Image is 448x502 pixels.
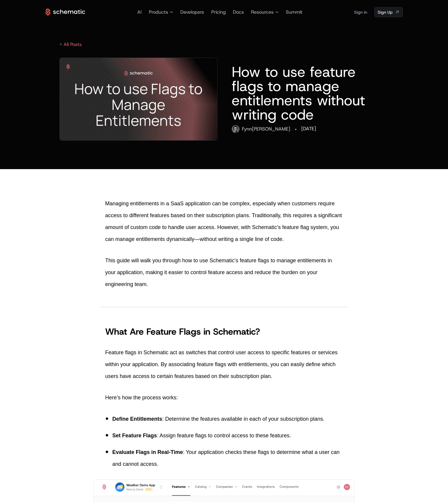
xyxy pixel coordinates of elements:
span: Resources [251,9,274,16]
p: Managing entitlements in a SaaS application can be complex, especially when customers require acc... [105,198,343,245]
span: Evaluate Flags in Real-Time [112,449,183,455]
div: Fynn [PERSON_NAME] [242,125,290,133]
a: AI [137,9,142,15]
span: Define Entitlements [112,416,162,422]
a: < All Posts [59,41,82,47]
h1: How to use feature flags to manage entitlements without writing code [232,65,389,122]
a: Sign in [354,7,367,17]
a: Summit [286,9,302,15]
a: Docs [233,9,244,15]
img: fynn [232,125,239,133]
span: What Are Feature Flags in Schematic? [105,326,260,337]
a: Pricing [211,9,226,15]
a: Developers [180,9,204,15]
p: : Your application checks these flags to determine what a user can and cannot access. [112,446,343,470]
p: Feature flags in Schematic act as switches that control user access to specific features or servi... [105,347,343,382]
span: Sign Up [378,9,392,15]
span: Set Feature Flags [112,433,157,439]
img: entitlement blog [60,58,217,140]
a: [object Object] [374,7,403,17]
p: : Determine the features available in each of your subscription plans. [112,413,343,425]
span: Products [149,9,168,16]
p: : Assign feature flags to control access to these features. [112,430,343,441]
div: · [295,125,296,134]
p: Here’s how the process works: [105,392,343,403]
div: [DATE] [301,125,316,132]
p: This guide will walk you through how to use Schematic’s feature flags to manage entitlements in y... [105,255,343,290]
